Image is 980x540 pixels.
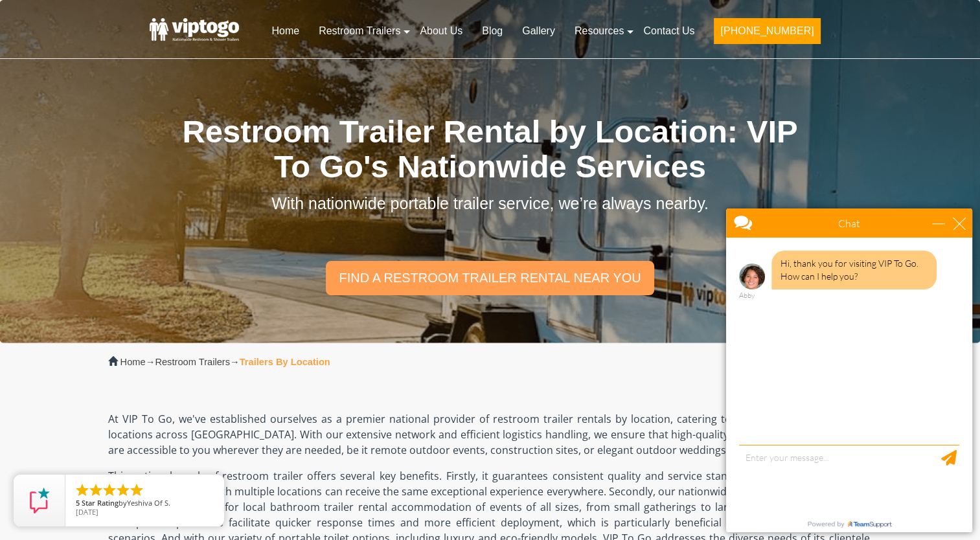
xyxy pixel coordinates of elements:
span: by [76,499,214,508]
span: → → [120,357,330,367]
a: Restroom Trailers [309,17,410,45]
span: With nationwide portable trailer service, we’re always nearby. [271,194,709,212]
a: Contact Us [633,17,704,45]
a: Resources [565,17,633,45]
p: At VIP To Go, we've established ourselves as a premier national provider of restroom trailer rent... [108,411,872,458]
strong: Trailers By Location [240,357,330,367]
li:  [102,482,117,498]
iframe: Live Chat Box [718,201,980,540]
li:  [115,482,131,498]
a: Blog [472,17,512,45]
a: Home [262,17,309,45]
a: About Us [410,17,472,45]
li:  [129,482,144,498]
span: Yeshiva Of S. [127,498,170,508]
li:  [88,482,104,498]
span: [DATE] [76,507,98,517]
span: Restroom Trailer Rental by Location: VIP To Go's Nationwide Services [182,114,797,184]
span: Star Rating [82,498,119,508]
span: 5 [76,498,80,508]
a: Restroom Trailers [155,357,230,367]
button: [PHONE_NUMBER] [714,18,820,44]
li:  [74,482,90,498]
a: Home [120,357,146,367]
a: [PHONE_NUMBER] [704,17,830,52]
img: Review Rating [27,488,52,513]
a: find a restroom trailer rental near you [326,261,654,295]
a: Gallery [512,17,565,45]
